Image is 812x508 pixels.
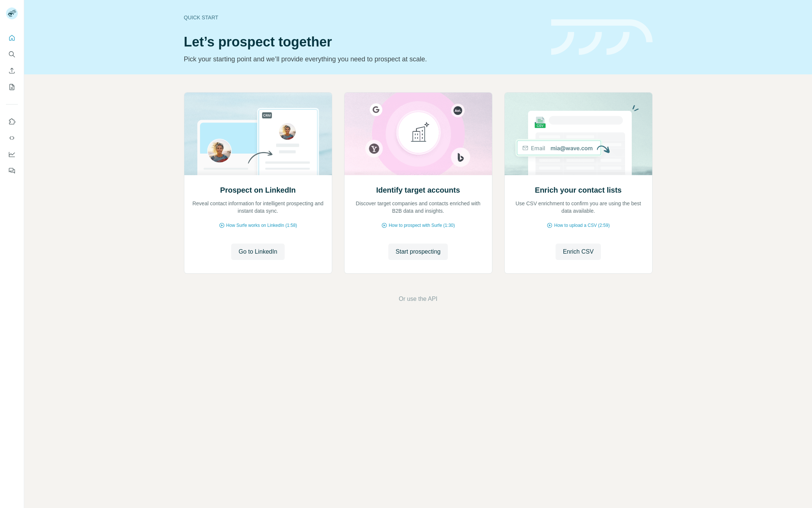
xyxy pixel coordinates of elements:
[6,48,18,61] button: Search
[389,222,455,229] span: How to prospect with Surfe (1:30)
[556,244,601,260] button: Enrich CSV
[535,185,621,195] h2: Enrich your contact lists
[554,222,609,229] span: How to upload a CSV (2:59)
[6,131,18,145] button: Use Surfe API
[399,295,437,303] button: Or use the API
[551,19,653,55] img: banner
[184,93,332,175] img: Prospect on LinkedIn
[231,244,285,260] button: Go to LinkedIn
[239,247,277,256] span: Go to LinkedIn
[6,148,18,161] button: Dashboard
[352,200,485,215] p: Discover target companies and contacts enriched with B2B data and insights.
[6,80,18,94] button: My lists
[6,31,18,45] button: Quick start
[563,247,594,256] span: Enrich CSV
[504,93,653,175] img: Enrich your contact lists
[220,185,295,195] h2: Prospect on LinkedIn
[192,200,324,215] p: Reveal contact information for intelligent prospecting and instant data sync.
[184,35,542,49] h1: Let’s prospect together
[344,93,492,175] img: Identify target accounts
[396,247,441,256] span: Start prospecting
[376,185,460,195] h2: Identify target accounts
[6,115,18,128] button: Use Surfe on LinkedIn
[184,54,542,64] p: Pick your starting point and we’ll provide everything you need to prospect at scale.
[6,64,18,77] button: Enrich CSV
[226,222,297,229] span: How Surfe works on LinkedIn (1:58)
[184,14,542,21] div: Quick start
[388,244,448,260] button: Start prospecting
[512,200,645,215] p: Use CSV enrichment to confirm you are using the best data available.
[6,164,18,177] button: Feedback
